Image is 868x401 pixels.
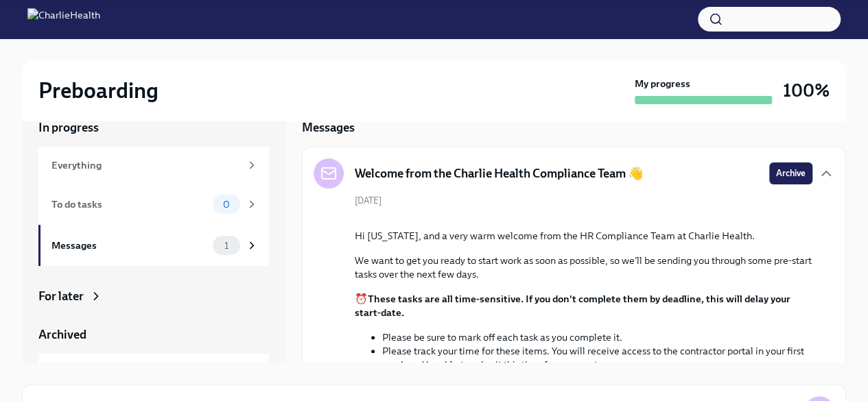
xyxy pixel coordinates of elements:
div: To do tasks [51,197,207,212]
li: Please be sure to mark off each task as you complete it. [382,330,812,344]
p: ⏰ [355,292,812,319]
a: To do tasks0 [38,184,269,225]
h5: Welcome from the Charlie Health Compliance Team 👋 [355,165,643,182]
p: Hi [US_STATE], and a very warm welcome from the HR Compliance Team at Charlie Health. [355,229,812,243]
strong: These tasks are all time-sensitive. If you don't complete them by deadline, this will delay your ... [355,293,790,319]
div: Everything [51,158,240,173]
a: In progress [38,119,269,136]
button: Archive [769,162,812,184]
img: CharlieHealth [27,8,100,30]
span: Archive [776,167,806,180]
h3: 100% [783,78,830,103]
a: For later [38,288,269,304]
a: Messages1 [38,225,269,266]
div: For later [38,288,84,304]
h2: Preboarding [38,77,159,104]
span: 0 [215,199,238,210]
h5: Messages [302,119,355,136]
span: [DATE] [355,194,382,207]
div: Messages [51,238,207,253]
li: Please track your time for these items. You will receive access to the contractor portal in your ... [382,344,812,372]
p: We want to get you ready to start work as soon as possible, so we'll be sending you through some ... [355,254,812,281]
a: Everything [38,147,269,184]
span: 1 [216,241,237,251]
strong: My progress [635,77,690,90]
a: Archived [38,326,269,343]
